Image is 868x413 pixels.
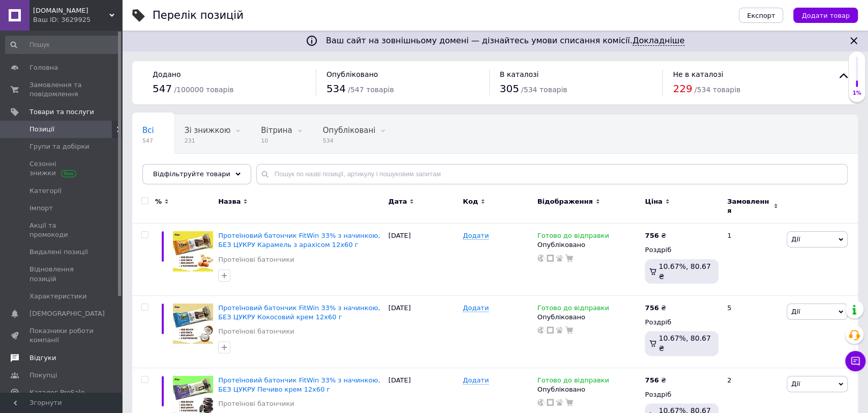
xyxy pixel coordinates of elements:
[659,262,710,281] span: 10.67%, 80.67 ₴
[645,245,719,255] div: Роздріб
[29,326,94,345] span: Показники роботи компанії
[645,318,719,327] div: Роздріб
[29,204,53,213] span: Імпорт
[521,86,567,94] span: / 534 товарів
[261,137,292,145] span: 10
[673,70,723,78] span: Не в каталозі
[645,390,719,399] div: Роздріб
[5,36,119,54] input: Пошук
[218,327,294,336] a: Протеїнові батончики
[801,12,850,19] span: Додати товар
[645,232,659,239] b: 756
[645,376,666,385] div: ₴
[386,295,460,368] div: [DATE]
[29,371,57,380] span: Покупці
[348,86,394,94] span: / 547 товарів
[185,137,230,145] span: 231
[323,126,376,135] span: Опубліковані
[791,308,800,315] span: Дії
[326,70,378,78] span: Опубліковано
[386,224,460,296] div: [DATE]
[537,376,609,387] span: Готово до відправки
[747,12,775,19] span: Експорт
[218,304,380,321] a: Протеїновий батончик FitWin 33% з начинкою, БЕЗ ЦУКРУ Кокосовий крем 12x60 г
[29,388,84,397] span: Каталог ProSale
[388,197,407,206] span: Дата
[537,385,640,394] div: Опубліковано
[173,304,213,344] img: Протеиновый батончик FitWin 33% з начинкою, БЕЗ ЦУКРУ Кокосовий крем 12x60 г
[645,231,666,240] div: ₴
[537,232,609,242] span: Готово до відправки
[29,107,94,117] span: Товари та послуги
[29,142,89,151] span: Групи та добірки
[155,197,162,206] span: %
[791,380,800,388] span: Дії
[218,197,241,206] span: Назва
[500,82,519,95] span: 305
[33,15,122,24] div: Ваш ID: 3629925
[174,86,233,94] span: / 100000 товарів
[29,63,58,72] span: Головна
[218,399,294,408] a: Протеїнові батончики
[463,376,489,384] span: Додати
[791,235,800,243] span: Дії
[659,334,710,352] span: 10.67%, 80.67 ₴
[695,86,740,94] span: / 534 товарів
[153,82,172,95] span: 547
[633,36,684,46] a: Докладніше
[500,70,539,78] span: В каталозі
[29,186,62,196] span: Категорії
[29,247,88,257] span: Видалені позиції
[323,137,376,145] span: 534
[218,255,294,264] a: Протеїнові батончики
[721,224,784,296] div: 1
[153,70,181,78] span: Додано
[463,304,489,312] span: Додати
[673,82,692,95] span: 229
[645,304,659,312] b: 756
[173,231,213,271] img: Протеиновый батончик FitWin 33% з начинкою, БЕЗ ЦУКРУ Карамель з арахісом 12x60 г
[845,351,865,371] button: Чат з покупцем
[33,6,109,15] span: Shopbady.com.ua
[29,353,56,363] span: Відгуки
[185,126,230,135] span: Зі знижкою
[727,197,771,215] span: Замовлення
[848,35,860,47] svg: Закрити
[537,313,640,322] div: Опубліковано
[326,82,346,95] span: 534
[29,125,54,134] span: Позиції
[29,159,94,178] span: Сезонні знижки
[721,295,784,368] div: 5
[29,265,94,283] span: Відновлення позицій
[29,80,94,99] span: Замовлення та повідомлення
[29,292,87,301] span: Характеристики
[29,221,94,239] span: Акції та промокоди
[537,197,593,206] span: Відображення
[463,197,478,206] span: Код
[463,232,489,240] span: Додати
[537,240,640,250] div: Опубліковано
[142,126,154,135] span: Всі
[256,164,848,184] input: Пошук по назві позиції, артикулу і пошуковим запитам
[645,197,662,206] span: Ціна
[218,376,380,393] a: Протеїновий батончик FitWin 33% з начинкою, БЕЗ ЦУКРУ Печиво крем 12x60 г
[537,304,609,315] span: Готово до відправки
[261,126,292,135] span: Вітрина
[218,232,380,249] a: Протеїновий батончик FitWin 33% з начинкою, БЕЗ ЦУКРУ Карамель з арахісом 12x60 г
[142,137,154,145] span: 547
[645,376,659,384] b: 756
[793,8,858,23] button: Додати товар
[29,309,105,318] span: [DEMOGRAPHIC_DATA]
[142,164,184,174] span: Приховані
[849,90,865,97] div: 1%
[645,304,666,313] div: ₴
[153,170,230,178] span: Відфільтруйте товари
[326,36,684,46] span: Ваш сайт на зовнішньому домені — дізнайтесь умови списання комісії.
[739,8,784,23] button: Експорт
[153,10,244,21] div: Перелік позицій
